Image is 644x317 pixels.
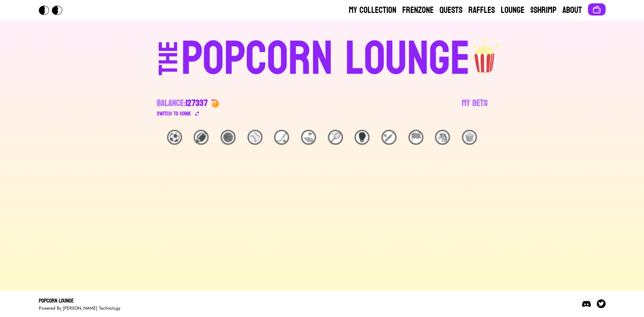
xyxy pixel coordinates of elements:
[462,130,477,145] div: 🍿
[470,32,500,74] img: popcorn
[95,32,550,83] a: THEPOPCORN LOUNGEpopcorn
[409,130,423,145] div: 🏁
[301,130,316,145] div: ⛳️
[274,130,289,145] div: 🏒
[157,97,208,109] div: Balance:
[39,296,120,305] div: Popcorn Lounge
[349,4,396,16] a: My Collection
[530,4,557,16] a: $Shrimp
[440,4,462,16] a: Quests
[328,130,343,145] div: 🎾
[592,5,601,14] img: Connect wallet
[186,95,208,111] span: 127337
[562,4,582,16] a: About
[597,299,606,308] img: Twitter
[39,6,68,15] img: Popcorn
[355,130,369,145] div: 🥊
[468,4,495,16] a: Raffles
[39,305,120,311] div: Powered By [PERSON_NAME] Technology
[194,130,209,145] div: 🏈
[155,41,182,90] div: THE
[221,130,235,145] div: 🏀
[462,97,488,118] a: My Bets
[181,35,470,83] div: POPCORN LOUNGE
[157,109,191,118] div: Switch to $ OINK
[248,130,262,145] div: ⚾️
[167,130,182,145] div: ⚽️
[435,130,450,145] div: 🐴
[382,130,396,145] div: 🏏
[211,99,220,108] img: 🍤
[582,299,591,308] img: Discord
[402,4,434,16] a: Frenzone
[501,4,524,16] a: Lounge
